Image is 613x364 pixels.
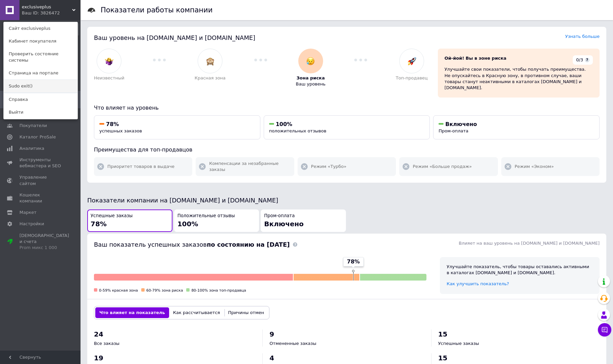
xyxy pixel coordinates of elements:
[94,115,260,140] button: 78%успешных заказов
[438,330,448,338] span: 15
[4,67,78,79] a: Страница на портале
[565,34,600,39] a: Узнать больше
[19,145,44,151] span: Аналитика
[573,55,593,65] div: 0/3
[297,75,325,81] span: Зона риска
[19,221,44,227] span: Настройки
[207,241,290,248] b: по состоянию на [DATE]
[445,121,477,127] span: Включено
[408,57,416,65] img: :rocket:
[94,34,255,41] span: Ваш уровень на [DOMAIN_NAME] и [DOMAIN_NAME]
[94,354,103,362] span: 19
[177,213,235,219] span: Положительные отзывы
[269,128,326,133] span: положительных отзывов
[269,330,274,338] span: 9
[195,75,225,81] span: Красная зона
[19,123,47,129] span: Покупатели
[146,288,183,293] span: 60-79% зона риска
[4,93,78,106] a: Справка
[19,233,69,251] span: [DEMOGRAPHIC_DATA] и счета
[95,307,169,318] button: Что влияет на показатель
[347,258,360,265] span: 78%
[459,241,600,246] span: Влияет на ваш уровень на [DOMAIN_NAME] и [DOMAIN_NAME]
[94,241,290,248] span: Ваш показатель успешных заказов
[445,56,507,61] span: Ой-йой! Вы в зоне риска
[105,57,113,65] img: :woman-shrugging:
[311,164,347,170] span: Режим «Турбо»
[447,264,593,276] div: Улучшайте показатель, чтобы товары оставались активными в каталогах [DOMAIN_NAME] и [DOMAIN_NAME].
[598,323,611,337] button: Чат с покупателем
[91,220,107,228] span: 78%
[4,80,78,93] a: Sudo exit()
[94,75,124,81] span: Неизвестный
[99,128,142,133] span: успешных заказов
[306,57,315,65] img: :disappointed_relieved:
[94,341,119,346] span: Все заказы
[19,134,56,140] span: Каталог ProSale
[19,192,62,204] span: Кошелек компании
[99,288,138,293] span: 0-59% красная зона
[107,164,174,170] span: Приоритет товаров в выдаче
[169,307,224,318] button: Как рассчитывается
[87,197,278,204] span: Показатели компании на [DOMAIN_NAME] и [DOMAIN_NAME]
[101,6,213,14] h1: Показатели работы компании
[91,213,133,219] span: Успешные заказы
[94,105,159,111] span: Что влияет на уровень
[22,4,72,10] span: exclusiveplus
[22,10,50,16] div: Ваш ID: 3826472
[515,164,554,170] span: Режим «Эконом»
[209,161,291,173] span: Компенсации за незабранные заказы
[264,213,295,219] span: Пром-оплата
[94,330,103,338] span: 24
[269,354,274,362] span: 4
[206,57,214,65] img: :see_no_evil:
[191,288,246,293] span: 80-100% зона топ-продавца
[433,115,600,140] button: ВключеноПром-оплата
[445,66,593,91] div: Улучшайте свои показатели, чтобы получать преимущества. Не опускайтесь в Красную зону, в противно...
[106,121,119,127] span: 78%
[4,48,78,66] a: Проверить состояние системы
[87,209,172,232] button: Успешные заказы78%
[224,307,268,318] button: Причины отмен
[396,75,427,81] span: Топ-продавец
[269,341,316,346] span: Отмененные заказы
[19,245,69,251] div: Prom микс 1 000
[413,164,472,170] span: Режим «Больше продаж»
[94,146,192,153] span: Преимущества для топ-продавцов
[276,121,292,127] span: 100%
[19,157,62,169] span: Инструменты вебмастера и SEO
[4,22,78,35] a: Сайт exclusiveplus
[585,58,590,62] span: ?
[264,115,430,140] button: 100%положительных отзывов
[439,128,468,133] span: Пром-оплата
[438,354,448,362] span: 15
[264,220,304,228] span: Включено
[261,209,346,232] button: Пром-оплатаВключено
[19,174,62,186] span: Управление сайтом
[19,209,37,216] span: Маркет
[4,35,78,48] a: Кабинет покупателя
[296,81,326,87] span: Ваш уровень
[177,220,198,228] span: 100%
[447,281,509,286] a: Как улучшить показатель?
[438,341,479,346] span: Успешные заказы
[4,106,78,119] a: Выйти
[174,209,259,232] button: Положительные отзывы100%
